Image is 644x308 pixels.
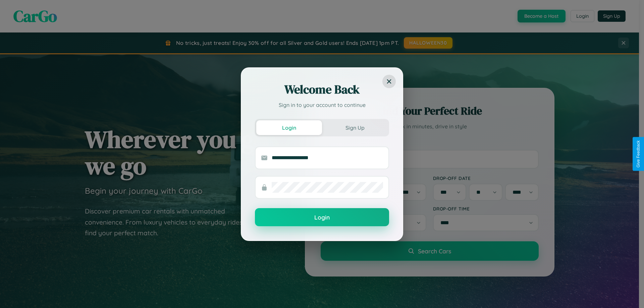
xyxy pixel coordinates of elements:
[255,208,389,226] button: Login
[256,120,322,135] button: Login
[636,140,641,168] div: Give Feedback
[255,81,389,98] h2: Welcome Back
[322,120,388,135] button: Sign Up
[255,101,389,109] p: Sign in to your account to continue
